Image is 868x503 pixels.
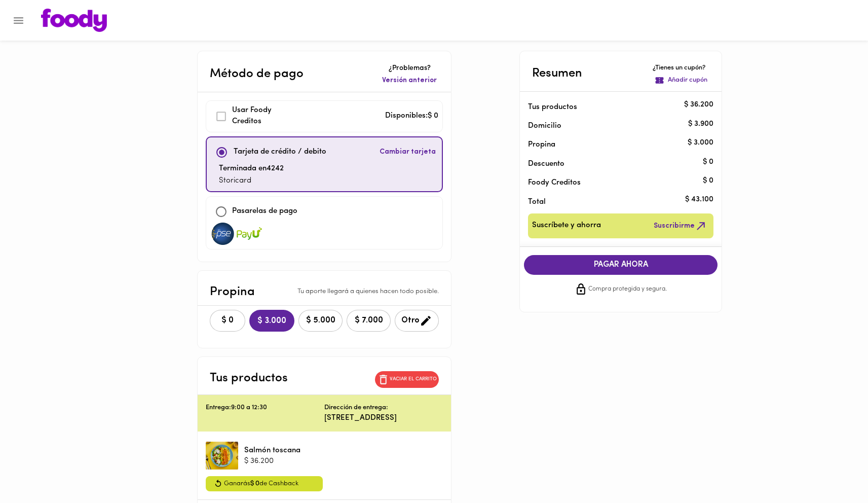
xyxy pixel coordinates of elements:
[528,139,697,150] p: Propina
[528,102,697,113] p: Tus productos
[244,456,300,466] p: $ 36.200
[653,74,709,87] button: Añadir cupón
[210,369,288,387] p: Tus productos
[297,287,439,297] p: Tu aporte llegará a quienes hacen todo posible.
[528,159,564,169] p: Descuento
[219,163,284,175] p: Terminada en 4242
[653,63,709,73] p: ¿Tienes un cupón?
[41,9,107,32] img: logo.png
[305,316,336,326] span: $ 5.000
[347,310,391,332] button: $ 7.000
[380,74,439,88] button: Versión anterior
[395,310,439,332] button: Otro
[528,197,697,207] p: Total
[528,177,697,188] p: Foody Creditos
[324,403,388,413] p: Dirección de entrega:
[685,195,713,205] p: $ 43.100
[534,260,707,270] span: PAGAR AHORA
[382,76,437,86] span: Versión anterior
[380,147,436,157] span: Cambiar tarjeta
[654,220,707,232] span: Suscribirme
[385,111,438,122] p: Disponibles: $ 0
[688,119,713,129] p: $ 3.900
[809,444,858,493] iframe: Messagebird Livechat Widget
[250,480,259,487] span: $ 0
[232,105,301,128] p: Usar Foody Creditos
[652,218,709,234] button: Suscribirme
[237,223,262,245] img: visa
[6,8,31,33] button: Menu
[257,316,286,326] span: $ 3.000
[206,440,238,472] div: Salmón toscana
[249,310,294,332] button: $ 3.000
[232,206,297,218] p: Pasarelas de pago
[224,478,298,489] span: Ganarás de Cashback
[210,310,245,332] button: $ 0
[524,255,718,275] button: PAGAR AHORA
[210,223,236,245] img: visa
[244,445,300,456] p: Salmón toscana
[206,403,324,413] p: Entrega: 9:00 a 12:30
[401,314,432,327] span: Otro
[688,137,713,148] p: $ 3.000
[219,175,284,187] p: Storicard
[668,76,707,85] p: Añadir cupón
[380,63,439,74] p: ¿Problemas?
[378,141,438,163] button: Cambiar tarjeta
[210,65,304,83] p: Método de pago
[588,284,667,295] span: Compra protegida y segura.
[216,316,239,326] span: $ 0
[532,220,601,232] span: Suscríbete y ahorra
[703,175,713,186] p: $ 0
[210,283,255,301] p: Propina
[684,100,713,111] p: $ 36.200
[353,316,384,326] span: $ 7.000
[375,371,439,388] button: Vaciar el carrito
[298,310,343,332] button: $ 5.000
[528,121,561,131] p: Domicilio
[703,157,713,167] p: $ 0
[234,147,326,158] p: Tarjeta de crédito / debito
[324,413,443,423] p: [STREET_ADDRESS]
[390,376,437,383] p: Vaciar el carrito
[532,64,582,83] p: Resumen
